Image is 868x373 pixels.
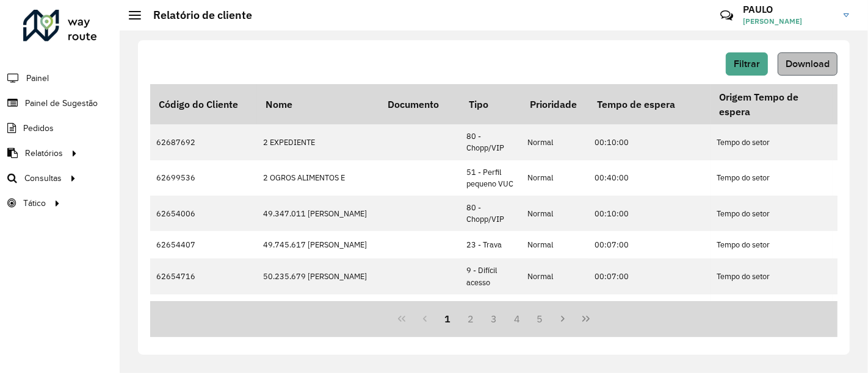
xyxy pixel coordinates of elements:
[505,307,529,330] button: 4
[711,258,833,294] td: Tempo do setor
[588,124,711,160] td: 00:10:00
[460,196,521,231] td: 80 - Chopp/VIP
[257,294,379,322] td: 52.031.217 [PERSON_NAME]
[588,160,711,196] td: 00:40:00
[714,2,740,29] a: Contato Rápido
[150,258,257,294] td: 62654716
[521,258,588,294] td: Normal
[26,72,49,85] span: Painel
[734,59,760,69] span: Filtrar
[743,4,834,15] h3: PAULO
[711,196,833,231] td: Tempo do setor
[257,160,379,196] td: 2 OGROS ALIMENTOS E
[459,307,482,330] button: 2
[24,172,62,185] span: Consultas
[141,9,252,22] h2: Relatório de cliente
[460,160,521,196] td: 51 - Perfil pequeno VUC
[521,294,588,322] td: Normal
[778,52,837,76] button: Download
[257,124,379,160] td: 2 EXPEDIENTE
[521,231,588,258] td: Normal
[23,197,46,210] span: Tático
[23,122,54,135] span: Pedidos
[521,196,588,231] td: Normal
[460,84,521,124] th: Tipo
[588,258,711,294] td: 00:07:00
[379,84,460,124] th: Documento
[460,124,521,160] td: 80 - Chopp/VIP
[521,160,588,196] td: Normal
[150,294,257,322] td: 62658465
[711,124,833,160] td: Tempo do setor
[25,97,98,110] span: Painel de Sugestão
[711,294,833,322] td: Tempo do setor
[460,258,521,294] td: 9 - Difícil acesso
[711,160,833,196] td: Tempo do setor
[257,231,379,258] td: 49.745.617 [PERSON_NAME]
[257,258,379,294] td: 50.235.679 [PERSON_NAME]
[521,84,588,124] th: Prioridade
[551,307,574,330] button: Next Page
[529,307,552,330] button: 5
[460,231,521,258] td: 23 - Trava
[726,52,768,76] button: Filtrar
[25,147,63,160] span: Relatórios
[588,84,711,124] th: Tempo de espera
[588,196,711,231] td: 00:10:00
[379,294,460,322] td: 52031217000162
[150,160,257,196] td: 62699536
[588,231,711,258] td: 00:07:00
[786,59,830,69] span: Download
[574,307,598,330] button: Last Page
[436,307,460,330] button: 1
[257,84,379,124] th: Nome
[743,16,834,27] span: [PERSON_NAME]
[150,124,257,160] td: 62687692
[482,307,505,330] button: 3
[711,231,833,258] td: Tempo do setor
[588,294,711,322] td: 00:07:00
[257,196,379,231] td: 49.347.011 [PERSON_NAME]
[460,294,521,322] td: 5 - Noturna
[521,124,588,160] td: Normal
[150,231,257,258] td: 62654407
[150,196,257,231] td: 62654006
[711,84,833,124] th: Origem Tempo de espera
[150,84,257,124] th: Código do Cliente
